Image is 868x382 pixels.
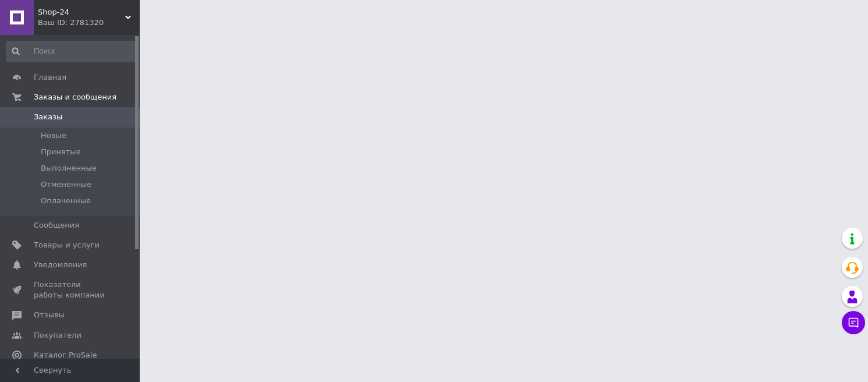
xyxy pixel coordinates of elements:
[6,41,137,62] input: Поиск
[41,147,81,157] span: Принятые
[842,311,865,334] button: Чат с покупателем
[38,7,125,17] span: Shop-24
[41,196,91,206] span: Оплаченные
[34,330,82,341] span: Покупатели
[34,280,108,300] span: Показатели работы компании
[34,240,100,250] span: Товары и услуги
[34,350,97,360] span: Каталог ProSale
[41,130,66,141] span: Новые
[34,112,62,122] span: Заказы
[34,92,116,102] span: Заказы и сообщения
[34,260,87,270] span: Уведомления
[34,310,65,320] span: Отзывы
[34,220,79,231] span: Сообщения
[34,72,66,83] span: Главная
[38,17,140,28] div: Ваш ID: 2781320
[41,179,91,190] span: Отмененные
[41,163,97,174] span: Выполненные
